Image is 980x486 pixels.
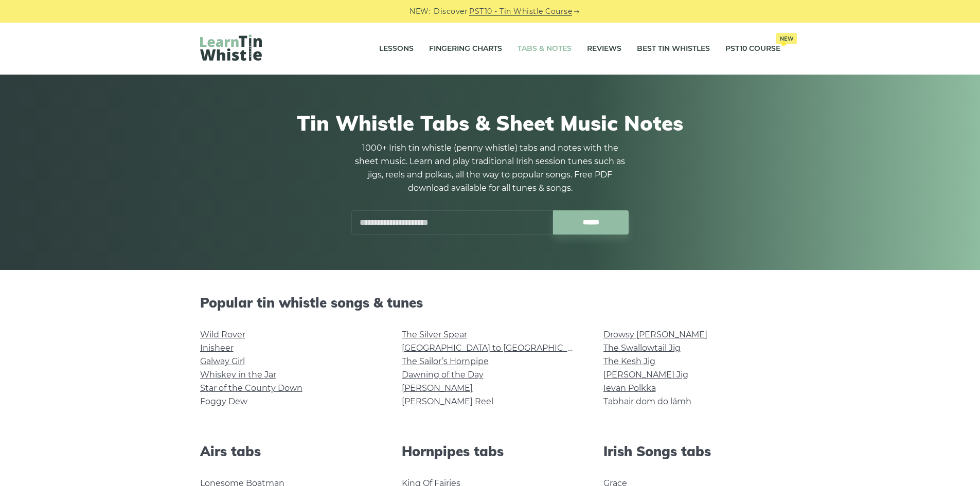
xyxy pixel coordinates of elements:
a: The Sailor’s Hornpipe [402,356,489,366]
a: Dawning of the Day [402,370,484,380]
span: New [776,33,797,44]
a: [PERSON_NAME] Jig [603,370,688,380]
a: [PERSON_NAME] Reel [402,397,493,406]
a: The Kesh Jig [603,356,655,366]
a: Inisheer [200,343,234,353]
a: The Silver Spear [402,330,467,339]
h2: Airs tabs [200,443,377,459]
a: Reviews [587,36,621,62]
h2: Irish Songs tabs [603,443,780,459]
a: Drowsy [PERSON_NAME] [603,330,707,339]
a: Tabs & Notes [518,36,572,62]
h1: Tin Whistle Tabs & Sheet Music Notes [200,111,780,135]
h2: Popular tin whistle songs & tunes [200,295,780,311]
p: 1000+ Irish tin whistle (penny whistle) tabs and notes with the sheet music. Learn and play tradi... [351,141,629,195]
h2: Hornpipes tabs [402,443,579,459]
a: Star of the County Down [200,383,302,393]
a: Foggy Dew [200,397,247,406]
a: Fingering Charts [429,36,502,62]
a: Tabhair dom do lámh [603,397,691,406]
a: Whiskey in the Jar [200,370,276,380]
a: Best Tin Whistles [637,36,710,62]
a: The Swallowtail Jig [603,343,681,353]
a: Wild Rover [200,330,245,339]
a: Lessons [379,36,414,62]
img: LearnTinWhistle.com [200,34,262,61]
a: PST10 CourseNew [725,36,780,62]
a: Galway Girl [200,356,245,366]
a: Ievan Polkka [603,383,656,393]
a: [PERSON_NAME] [402,383,473,393]
a: [GEOGRAPHIC_DATA] to [GEOGRAPHIC_DATA] [402,343,592,353]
